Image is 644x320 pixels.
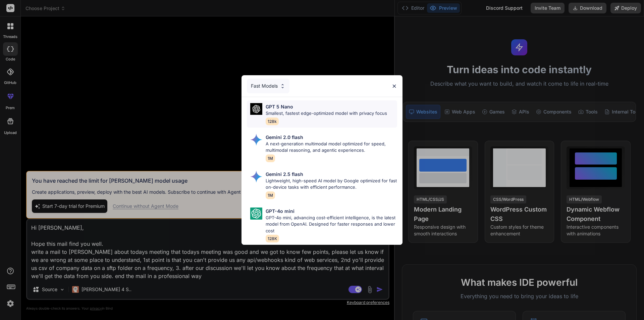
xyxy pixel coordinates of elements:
[266,134,303,141] p: Gemini 2.0 flash
[280,83,285,89] img: Pick Models
[266,178,397,191] p: Lightweight, high-speed AI model by Google optimized for fast on-device tasks with efficient perf...
[266,154,275,162] span: 1M
[266,110,387,117] p: Smallest, fastest edge-optimized model with privacy focus
[250,134,262,146] img: Pick Models
[266,171,303,178] p: Gemini 2.5 flash
[266,141,397,154] p: A next-generation multimodal model optimized for speed, multimodal reasoning, and agentic experie...
[250,208,262,220] img: Pick Models
[266,118,279,125] span: 128k
[250,103,262,115] img: Pick Models
[247,79,289,93] div: Fast Models
[266,191,275,199] span: 1M
[266,235,279,242] span: 128K
[250,171,262,183] img: Pick Models
[266,103,293,110] p: GPT 5 Nano
[266,215,397,234] p: GPT-4o mini, advancing cost-efficient intelligence, is the latest model from OpenAI. Designed for...
[266,208,294,215] p: GPT-4o mini
[391,83,397,89] img: close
